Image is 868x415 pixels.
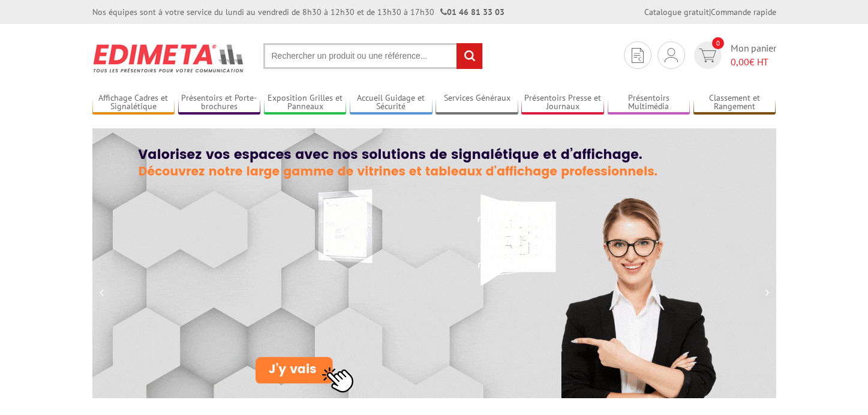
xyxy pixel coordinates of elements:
a: devis rapide 0 Mon panier 0,00€ HT [691,41,776,69]
input: Rechercher un produit ou une référence... [263,43,483,69]
a: Accueil Guidage et Sécurité [350,93,433,113]
input: rechercher [456,43,482,69]
img: Présentoir, panneau, stand - Edimeta - PLV, affichage, mobilier bureau, entreprise [92,36,245,80]
a: Présentoirs Multimédia [608,93,690,113]
img: devis rapide [632,48,644,63]
a: Présentoirs Presse et Journaux [521,93,604,113]
span: Mon panier [731,41,776,69]
a: Classement et Rangement [693,93,776,113]
a: Affichage Cadres et Signalétique [92,93,175,113]
a: Catalogue gratuit [644,7,709,17]
img: devis rapide [699,49,716,62]
img: devis rapide [665,48,678,62]
a: Exposition Grilles et Panneaux [264,93,347,113]
span: 0,00 [731,56,749,68]
div: Nos équipes sont à votre service du lundi au vendredi de 8h30 à 12h30 et de 13h30 à 17h30 [92,6,504,18]
strong: 01 46 81 33 03 [440,7,504,17]
span: € HT [731,55,776,69]
a: Présentoirs et Porte-brochures [178,93,261,113]
a: Commande rapide [711,7,776,17]
a: Services Généraux [435,93,518,113]
span: 0 [712,37,724,49]
div: | [644,6,776,18]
